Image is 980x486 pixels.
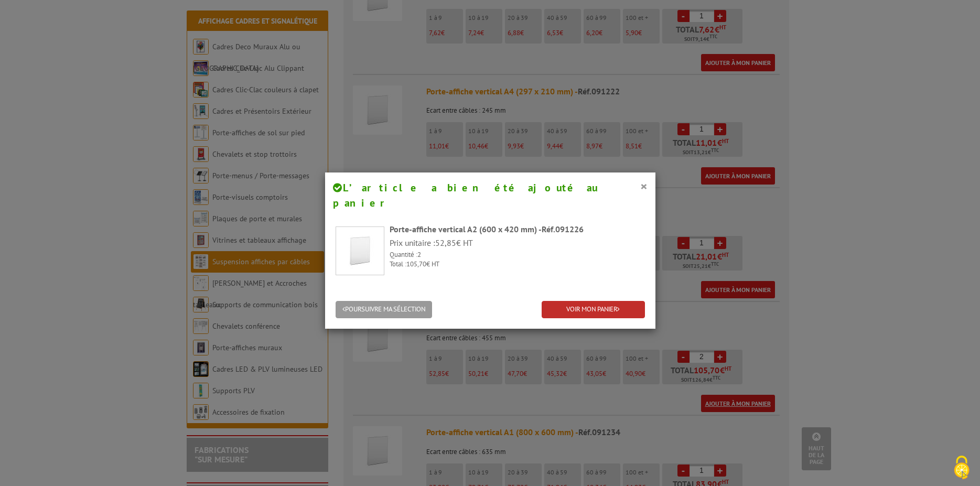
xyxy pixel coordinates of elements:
div: Porte-affiche vertical A2 (600 x 420 mm) - [390,223,645,235]
button: POURSUIVRE MA SÉLECTION [336,301,432,318]
button: × [640,179,648,193]
button: Cookies (fenêtre modale) [943,450,980,486]
p: Quantité : [390,250,645,260]
p: Total : € HT [390,260,645,269]
span: 2 [417,250,421,259]
img: Cookies (fenêtre modale) [949,455,975,481]
a: VOIR MON PANIER [542,301,645,318]
span: Réf.091226 [542,224,584,234]
h4: L’article a bien été ajouté au panier [333,180,648,210]
span: 105,70 [406,260,426,268]
p: Prix unitaire : € HT [390,237,645,249]
span: 52,85 [435,237,456,248]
